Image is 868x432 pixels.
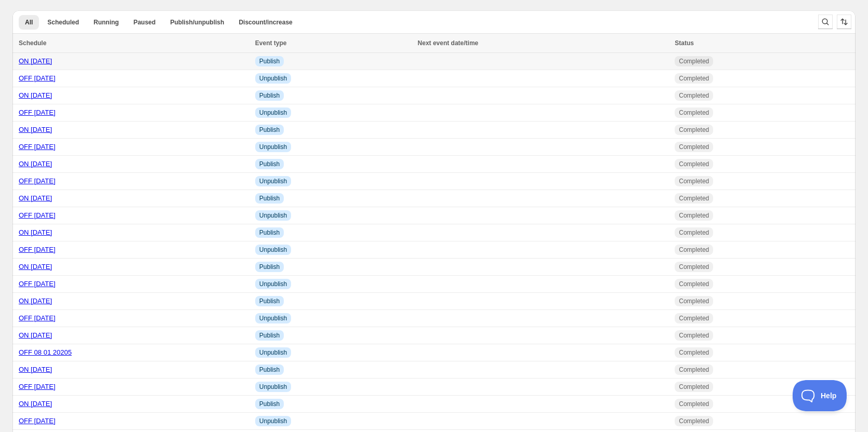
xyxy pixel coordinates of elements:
[255,39,287,47] span: Event type
[19,91,52,99] a: ON [DATE]
[259,263,280,271] span: Publish
[793,380,847,411] iframe: Toggle Customer Support
[837,15,851,29] button: Sort the results
[259,348,287,357] span: Unpublish
[19,331,52,339] a: ON [DATE]
[25,18,33,26] span: All
[259,400,280,408] span: Publish
[259,297,280,305] span: Publish
[19,57,52,65] a: ON [DATE]
[19,126,52,133] a: ON [DATE]
[19,366,52,373] a: ON [DATE]
[679,314,709,322] span: Completed
[259,246,287,254] span: Unpublish
[19,228,52,236] a: ON [DATE]
[19,211,56,219] a: OFF [DATE]
[675,39,694,47] span: Status
[259,126,280,134] span: Publish
[19,280,56,288] a: OFF [DATE]
[679,366,709,374] span: Completed
[19,383,56,390] a: OFF [DATE]
[679,126,709,134] span: Completed
[259,160,280,168] span: Publish
[679,228,709,237] span: Completed
[818,15,833,29] button: Search and filter results
[19,246,56,253] a: OFF [DATE]
[239,18,292,26] span: Discount/increase
[679,211,709,220] span: Completed
[259,366,280,374] span: Publish
[679,91,709,100] span: Completed
[19,194,52,202] a: ON [DATE]
[259,280,287,288] span: Unpublish
[259,417,287,425] span: Unpublish
[259,194,280,203] span: Publish
[19,263,52,271] a: ON [DATE]
[19,297,52,305] a: ON [DATE]
[259,74,287,83] span: Unpublish
[259,383,287,391] span: Unpublish
[259,228,280,237] span: Publish
[679,383,709,391] span: Completed
[259,177,287,185] span: Unpublish
[259,109,287,117] span: Unpublish
[679,263,709,271] span: Completed
[259,331,280,340] span: Publish
[679,109,709,117] span: Completed
[679,331,709,340] span: Completed
[679,348,709,357] span: Completed
[679,280,709,288] span: Completed
[94,18,119,26] span: Running
[679,194,709,203] span: Completed
[679,160,709,168] span: Completed
[679,177,709,185] span: Completed
[19,348,72,356] a: OFF 08 01 20205
[679,400,709,408] span: Completed
[679,297,709,305] span: Completed
[134,18,156,26] span: Paused
[19,109,56,116] a: OFF [DATE]
[259,211,287,220] span: Unpublish
[679,246,709,254] span: Completed
[679,74,709,83] span: Completed
[259,143,287,151] span: Unpublish
[19,314,56,322] a: OFF [DATE]
[19,74,56,82] a: OFF [DATE]
[19,143,56,151] a: OFF [DATE]
[418,39,479,47] span: Next event date/time
[259,314,287,322] span: Unpublish
[679,417,709,425] span: Completed
[679,143,709,151] span: Completed
[19,177,56,185] a: OFF [DATE]
[19,417,56,425] a: OFF [DATE]
[259,57,280,65] span: Publish
[19,400,52,408] a: ON [DATE]
[259,91,280,100] span: Publish
[19,160,52,168] a: ON [DATE]
[679,57,709,65] span: Completed
[170,18,224,26] span: Publish/unpublish
[47,18,79,26] span: Scheduled
[19,39,46,47] span: Schedule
